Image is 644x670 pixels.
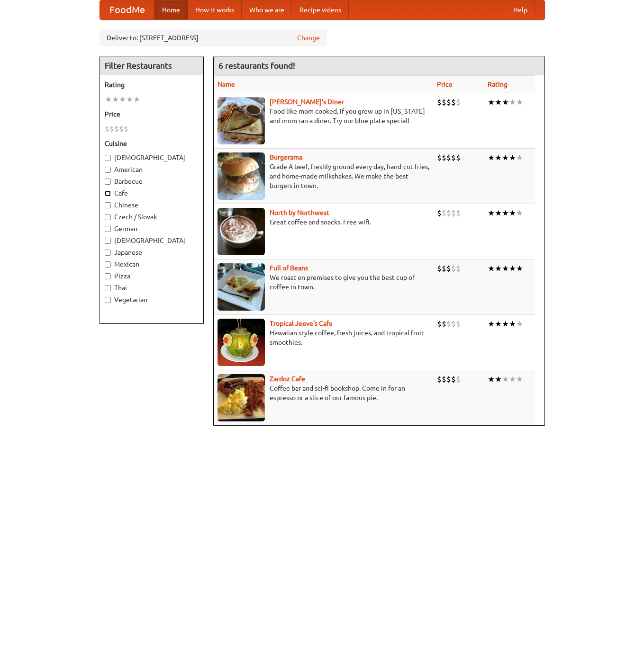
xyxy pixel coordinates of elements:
[488,97,495,107] li: ★
[105,124,109,134] li: $
[502,97,509,107] li: ★
[488,152,495,163] li: ★
[456,319,461,329] li: $
[105,285,111,291] input: Thai
[437,208,442,218] li: $
[516,319,523,329] li: ★
[218,61,295,70] ng-pluralize: 6 restaurants found!
[124,124,128,134] li: $
[218,384,429,402] p: Coffee bar and sci-fi bookshop. Come in for an espresso or a slice of our famous pie.
[495,319,502,329] li: ★
[105,190,111,197] input: Cafe
[105,200,199,210] label: Chinese
[270,153,302,161] a: Burgerama
[133,94,140,105] li: ★
[451,152,456,163] li: $
[516,374,523,384] li: ★
[119,94,126,105] li: ★
[126,94,133,105] li: ★
[100,0,154,19] a: FoodMe
[488,263,495,274] li: ★
[451,374,456,384] li: $
[456,374,461,384] li: $
[437,152,442,163] li: $
[270,98,344,106] b: [PERSON_NAME]'s Diner
[516,208,523,218] li: ★
[488,374,495,384] li: ★
[105,273,111,279] input: Pizza
[218,374,265,421] img: zardoz.jpg
[456,208,461,218] li: $
[105,94,112,105] li: ★
[105,179,111,185] input: Barbecue
[105,295,199,304] label: Vegetarian
[100,56,203,75] h4: Filter Restaurants
[154,0,188,19] a: Home
[100,29,327,46] div: Deliver to: [STREET_ADDRESS]
[446,152,451,163] li: $
[495,97,502,107] li: ★
[218,97,265,144] img: sallys.jpg
[488,208,495,218] li: ★
[437,263,442,274] li: $
[506,0,535,19] a: Help
[112,94,119,105] li: ★
[105,250,111,256] input: Japanese
[509,319,516,329] li: ★
[218,80,235,88] a: Name
[105,248,199,257] label: Japanese
[502,263,509,274] li: ★
[442,374,446,384] li: $
[218,162,429,190] p: Grade A beef, freshly ground every day, hand-cut fries, and home-made milkshakes. We make the bes...
[451,208,456,218] li: $
[446,374,451,384] li: $
[442,97,446,107] li: $
[442,152,446,163] li: $
[105,165,199,174] label: American
[495,374,502,384] li: ★
[516,152,523,163] li: ★
[270,375,305,383] a: Zardoz Cafe
[456,263,461,274] li: $
[446,208,451,218] li: $
[270,209,329,216] a: North by Northwest
[446,97,451,107] li: $
[502,374,509,384] li: ★
[509,208,516,218] li: ★
[105,297,111,303] input: Vegetarian
[105,167,111,173] input: American
[270,320,333,327] a: Tropical Jeeve's Cafe
[437,319,442,329] li: $
[105,177,199,186] label: Barbecue
[105,212,199,222] label: Czech / Slovak
[105,283,199,293] label: Thai
[109,124,114,134] li: $
[451,319,456,329] li: $
[516,97,523,107] li: ★
[502,319,509,329] li: ★
[437,374,442,384] li: $
[437,80,453,88] a: Price
[218,263,265,311] img: beans.jpg
[292,0,349,19] a: Recipe videos
[242,0,292,19] a: Who we are
[516,263,523,274] li: ★
[218,217,429,227] p: Great coffee and snacks. Free wifi.
[218,152,265,200] img: burgerama.jpg
[509,374,516,384] li: ★
[495,263,502,274] li: ★
[105,226,111,232] input: German
[105,224,199,233] label: German
[442,319,446,329] li: $
[456,97,461,107] li: $
[218,273,429,292] p: We roast on premises to give you the best cup of coffee in town.
[451,263,456,274] li: $
[495,208,502,218] li: ★
[488,80,508,88] a: Rating
[218,208,265,255] img: north.jpg
[218,319,265,366] img: jeeves.jpg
